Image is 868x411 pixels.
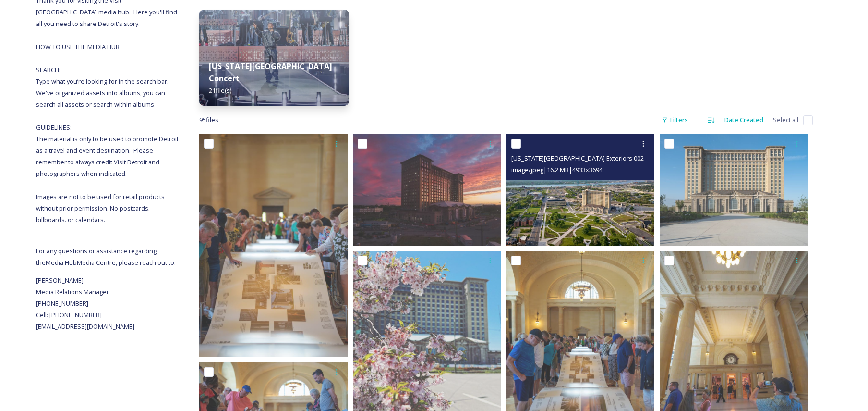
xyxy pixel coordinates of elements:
[209,61,332,84] strong: [US_STATE][GEOGRAPHIC_DATA] Concert
[199,134,348,357] img: Michigan Central Station - Nadir Ali (4).jpg
[36,247,176,267] span: For any questions or assistance regarding the Media Hub Media Centre, please reach out to:
[199,115,218,125] span: 95 file s
[773,115,798,125] span: Select all
[511,153,657,162] span: [US_STATE][GEOGRAPHIC_DATA] Exteriors 0020.jpg
[511,165,603,174] span: image/jpeg | 16.2 MB | 4933 x 3694
[209,86,231,95] span: 21 file(s)
[506,134,655,245] img: Michigan Central Station Exteriors 0020.jpg
[660,134,808,246] img: Michigan-Central-Station-2024-Exterior.jpg
[36,276,134,331] span: [PERSON_NAME] Media Relations Manager [PHONE_NUMBER] Cell: [PHONE_NUMBER] [EMAIL_ADDRESS][DOMAIN_...
[720,111,768,129] div: Date Created
[199,10,349,106] img: a3571248-b842-4d6a-9912-cf337a1c62df.jpg
[657,111,693,129] div: Filters
[353,134,501,246] img: The-Station-Exterior-Night.jpg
